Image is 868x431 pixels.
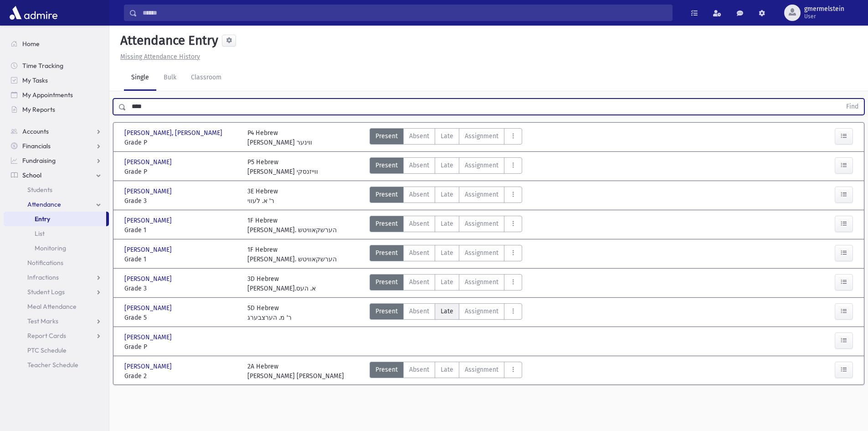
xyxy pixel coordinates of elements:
[27,288,65,296] span: Student Logs
[247,157,318,177] div: P5 Hebrew [PERSON_NAME] ווייזנסקי
[4,285,109,299] a: Student Logs
[27,332,66,340] span: Report Cards
[22,91,73,99] span: My Appointments
[370,303,522,322] div: AttTypes
[441,248,453,258] span: Late
[124,196,238,206] span: Grade 3
[4,241,109,255] a: Monitoring
[4,226,109,241] a: List
[184,65,229,91] a: Classroom
[22,156,56,165] span: Fundraising
[156,65,184,91] a: Bulk
[247,362,344,381] div: 2A Hebrew [PERSON_NAME] [PERSON_NAME]
[35,215,50,223] span: Entry
[124,274,174,284] span: [PERSON_NAME]
[841,99,864,114] button: Find
[375,219,398,228] span: Present
[4,168,109,182] a: School
[4,255,109,270] a: Notifications
[27,346,67,354] span: PTC Schedule
[124,225,238,235] span: Grade 1
[22,105,55,114] span: My Reports
[22,127,49,135] span: Accounts
[124,167,238,177] span: Grade P
[375,190,398,199] span: Present
[247,187,278,206] div: 3E Hebrew ר' א. לעווי
[22,142,51,150] span: Financials
[441,277,453,287] span: Late
[375,365,398,374] span: Present
[370,274,522,293] div: AttTypes
[409,219,429,228] span: Absent
[375,248,398,258] span: Present
[4,88,109,102] a: My Appointments
[7,4,60,22] img: AdmirePro
[370,362,522,381] div: AttTypes
[124,245,174,254] span: [PERSON_NAME]
[35,229,45,238] span: List
[370,157,522,177] div: AttTypes
[22,40,40,48] span: Home
[370,128,522,147] div: AttTypes
[4,182,109,197] a: Students
[409,306,429,316] span: Absent
[27,317,58,325] span: Test Marks
[375,306,398,316] span: Present
[27,259,63,267] span: Notifications
[370,216,522,235] div: AttTypes
[124,332,174,342] span: [PERSON_NAME]
[4,197,109,212] a: Attendance
[409,131,429,141] span: Absent
[465,161,498,170] span: Assignment
[4,358,109,372] a: Teacher Schedule
[4,212,106,226] a: Entry
[247,128,312,147] div: P4 Hebrew [PERSON_NAME] ווינער
[124,313,238,322] span: Grade 5
[27,186,52,194] span: Students
[22,171,41,179] span: School
[4,102,109,117] a: My Reports
[441,306,453,316] span: Late
[465,248,498,258] span: Assignment
[4,343,109,358] a: PTC Schedule
[247,245,337,264] div: 1F Hebrew [PERSON_NAME]. הערשקאוויטש
[4,270,109,285] a: Infractions
[117,33,218,48] h5: Attendance Entry
[409,277,429,287] span: Absent
[124,65,156,91] a: Single
[124,362,174,371] span: [PERSON_NAME]
[4,299,109,314] a: Meal Attendance
[441,219,453,228] span: Late
[124,157,174,167] span: [PERSON_NAME]
[22,76,48,84] span: My Tasks
[124,138,238,147] span: Grade P
[4,314,109,328] a: Test Marks
[441,365,453,374] span: Late
[124,216,174,225] span: [PERSON_NAME]
[441,131,453,141] span: Late
[370,245,522,264] div: AttTypes
[409,161,429,170] span: Absent
[247,274,316,293] div: 3D Hebrew [PERSON_NAME].א. העס
[441,161,453,170] span: Late
[124,371,238,381] span: Grade 2
[27,273,59,281] span: Infractions
[124,128,224,138] span: [PERSON_NAME], [PERSON_NAME]
[247,303,292,322] div: 5D Hebrew ר' מ. הערצבערג
[4,36,109,51] a: Home
[375,277,398,287] span: Present
[465,219,498,228] span: Assignment
[4,153,109,168] a: Fundraising
[441,190,453,199] span: Late
[409,365,429,374] span: Absent
[27,200,61,208] span: Attendance
[465,190,498,199] span: Assignment
[124,254,238,264] span: Grade 1
[4,328,109,343] a: Report Cards
[4,58,109,73] a: Time Tracking
[137,5,672,21] input: Search
[124,342,238,352] span: Grade P
[370,187,522,206] div: AttTypes
[117,53,200,61] a: Missing Attendance History
[22,62,63,70] span: Time Tracking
